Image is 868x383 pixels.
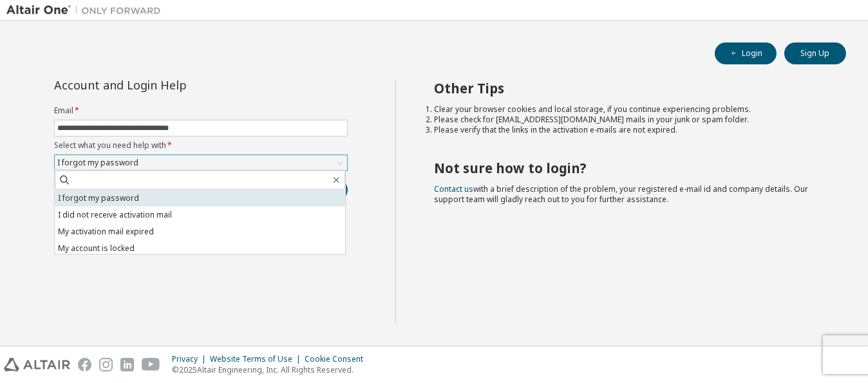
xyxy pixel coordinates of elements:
img: altair_logo.svg [4,358,70,371]
label: Email [54,106,348,116]
img: linkedin.svg [120,358,134,371]
div: Cookie Consent [305,354,371,364]
h2: Not sure how to login? [435,160,824,176]
li: I forgot my password [55,190,345,207]
div: Account and Login Help [54,80,289,90]
li: Please check for [EMAIL_ADDRESS][DOMAIN_NAME] mails in your junk or spam folder. [435,115,824,125]
div: Website Terms of Use [210,354,305,364]
li: Please verify that the links in the activation e-mails are not expired. [435,125,824,135]
img: Altair One [6,4,167,17]
li: Clear your browser cookies and local storage, if you continue experiencing problems. [435,104,824,115]
h2: Other Tips [435,80,824,97]
img: facebook.svg [78,358,91,371]
img: youtube.svg [142,358,160,371]
div: Privacy [172,354,210,364]
img: instagram.svg [99,358,113,371]
p: © 2025 Altair Engineering, Inc. All Rights Reserved. [172,364,371,375]
div: I forgot my password [55,156,140,170]
div: I forgot my password [55,155,347,171]
button: Login [715,42,777,64]
a: Contact us [435,183,474,194]
label: Select what you need help with [54,140,348,151]
button: Sign Up [784,42,846,64]
span: with a brief description of the problem, your registered e-mail id and company details. Our suppo... [435,183,809,205]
